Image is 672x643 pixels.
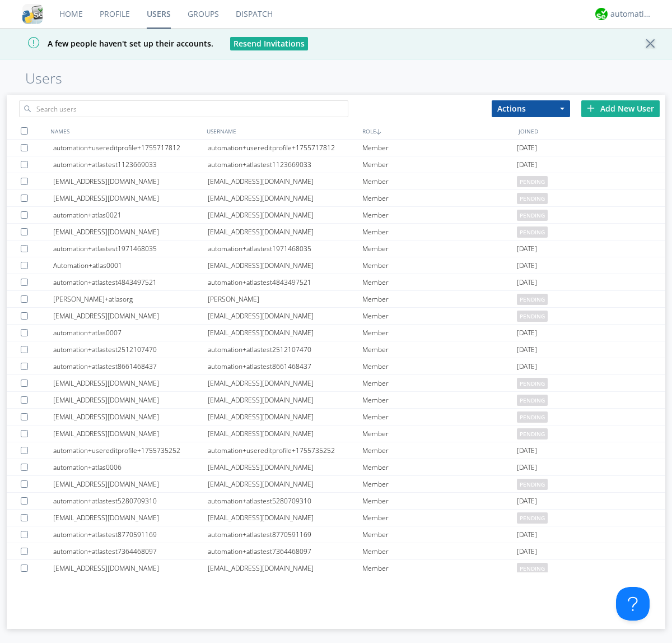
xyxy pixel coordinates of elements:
[362,325,517,341] div: Member
[19,100,348,117] input: Search users
[53,510,208,526] div: [EMAIL_ADDRESS][DOMAIN_NAME]
[208,510,362,526] div: [EMAIL_ADDRESS][DOMAIN_NAME]
[362,140,517,156] div: Member
[362,510,517,526] div: Member
[53,156,208,173] div: automation+atlastest1123669033
[362,274,517,290] div: Member
[208,173,362,189] div: [EMAIL_ADDRESS][DOMAIN_NAME]
[53,274,208,290] div: automation+atlastest4843497521
[7,358,665,375] a: automation+atlastest8661468437automation+atlastest8661468437Member[DATE]
[208,240,362,257] div: automation+atlastest1971468035
[362,156,517,173] div: Member
[208,526,362,543] div: automation+atlastest8770591169
[48,123,204,139] div: NAMES
[595,8,608,20] img: d2d01cd9b4174d08988066c6d424eccd
[7,392,665,409] a: [EMAIL_ADDRESS][DOMAIN_NAME][EMAIL_ADDRESS][DOMAIN_NAME]Memberpending
[22,4,43,24] img: cddb5a64eb264b2086981ab96f4c1ba7
[208,308,362,324] div: [EMAIL_ADDRESS][DOMAIN_NAME]
[587,104,595,112] img: plus.svg
[208,274,362,290] div: automation+atlastest4843497521
[7,173,665,190] a: [EMAIL_ADDRESS][DOMAIN_NAME][EMAIL_ADDRESS][DOMAIN_NAME]Memberpending
[7,375,665,392] a: [EMAIL_ADDRESS][DOMAIN_NAME][EMAIL_ADDRESS][DOMAIN_NAME]Memberpending
[208,341,362,358] div: automation+atlastest2512107470
[517,563,548,574] span: pending
[53,291,208,307] div: [PERSON_NAME]+atlasorg
[7,325,665,341] a: automation+atlas0007[EMAIL_ADDRESS][DOMAIN_NAME]Member[DATE]
[362,224,517,240] div: Member
[53,409,208,425] div: [EMAIL_ADDRESS][DOMAIN_NAME]
[7,543,665,560] a: automation+atlastest7364468097automation+atlastest7364468097Member[DATE]
[208,375,362,391] div: [EMAIL_ADDRESS][DOMAIN_NAME]
[362,493,517,509] div: Member
[7,274,665,291] a: automation+atlastest4843497521automation+atlastest4843497521Member[DATE]
[7,409,665,425] a: [EMAIL_ADDRESS][DOMAIN_NAME][EMAIL_ADDRESS][DOMAIN_NAME]Memberpending
[53,308,208,324] div: [EMAIL_ADDRESS][DOMAIN_NAME]
[362,476,517,492] div: Member
[53,325,208,341] div: automation+atlas0007
[208,156,362,173] div: automation+atlastest1123669033
[53,173,208,189] div: [EMAIL_ADDRESS][DOMAIN_NAME]
[53,240,208,257] div: automation+atlastest1971468035
[517,428,548,440] span: pending
[517,358,537,375] span: [DATE]
[517,459,537,476] span: [DATE]
[517,442,537,459] span: [DATE]
[516,123,672,139] div: JOINED
[208,543,362,559] div: automation+atlastest7364468097
[208,392,362,408] div: [EMAIL_ADDRESS][DOMAIN_NAME]
[53,543,208,559] div: automation+atlastest7364468097
[517,274,537,291] span: [DATE]
[7,510,665,526] a: [EMAIL_ADDRESS][DOMAIN_NAME][EMAIL_ADDRESS][DOMAIN_NAME]Memberpending
[362,358,517,374] div: Member
[7,257,665,274] a: Automation+atlas0001[EMAIL_ADDRESS][DOMAIN_NAME]Member[DATE]
[53,560,208,576] div: [EMAIL_ADDRESS][DOMAIN_NAME]
[53,425,208,442] div: [EMAIL_ADDRESS][DOMAIN_NAME]
[362,560,517,576] div: Member
[7,526,665,543] a: automation+atlastest8770591169automation+atlastest8770591169Member[DATE]
[362,425,517,442] div: Member
[53,476,208,492] div: [EMAIL_ADDRESS][DOMAIN_NAME]
[53,140,208,156] div: automation+usereditprofile+1755717812
[362,392,517,408] div: Member
[362,526,517,543] div: Member
[517,240,537,257] span: [DATE]
[362,240,517,257] div: Member
[517,176,548,187] span: pending
[517,257,537,274] span: [DATE]
[208,409,362,425] div: [EMAIL_ADDRESS][DOMAIN_NAME]
[7,224,665,240] a: [EMAIL_ADDRESS][DOMAIN_NAME][EMAIL_ADDRESS][DOMAIN_NAME]Memberpending
[517,526,537,543] span: [DATE]
[517,341,537,358] span: [DATE]
[53,224,208,240] div: [EMAIL_ADDRESS][DOMAIN_NAME]
[53,459,208,475] div: automation+atlas0006
[208,207,362,223] div: [EMAIL_ADDRESS][DOMAIN_NAME]
[517,156,537,173] span: [DATE]
[362,442,517,459] div: Member
[208,358,362,374] div: automation+atlastest8661468437
[230,37,308,50] button: Resend Invitations
[7,560,665,577] a: [EMAIL_ADDRESS][DOMAIN_NAME][EMAIL_ADDRESS][DOMAIN_NAME]Memberpending
[208,425,362,442] div: [EMAIL_ADDRESS][DOMAIN_NAME]
[360,123,516,139] div: ROLE
[8,38,213,49] span: A few people haven't set up their accounts.
[517,140,537,156] span: [DATE]
[7,493,665,510] a: automation+atlastest5280709310automation+atlastest5280709310Member[DATE]
[53,358,208,374] div: automation+atlastest8661468437
[517,493,537,510] span: [DATE]
[53,207,208,223] div: automation+atlas0021
[362,308,517,324] div: Member
[362,173,517,189] div: Member
[362,257,517,274] div: Member
[517,210,548,221] span: pending
[208,325,362,341] div: [EMAIL_ADDRESS][DOMAIN_NAME]
[362,409,517,425] div: Member
[517,479,548,490] span: pending
[517,294,548,305] span: pending
[362,291,517,307] div: Member
[208,291,362,307] div: [PERSON_NAME]
[7,459,665,476] a: automation+atlas0006[EMAIL_ADDRESS][DOMAIN_NAME]Member[DATE]
[616,587,650,621] iframe: Toggle Customer Support
[492,100,570,117] button: Actions
[53,442,208,459] div: automation+usereditprofile+1755735252
[7,240,665,257] a: automation+atlastest1971468035automation+atlastest1971468035Member[DATE]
